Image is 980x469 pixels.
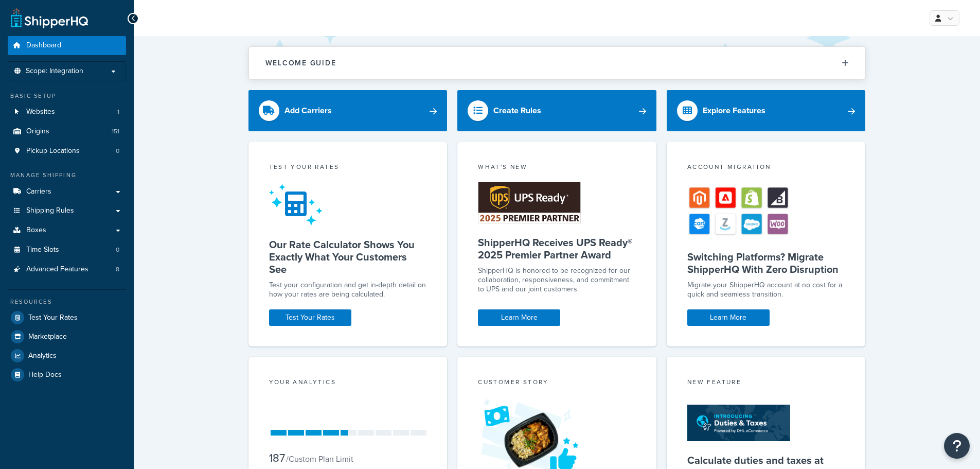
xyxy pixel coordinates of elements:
[8,240,126,259] li: Time Slots
[8,308,126,327] a: Test Your Rates
[116,147,119,155] span: 0
[26,108,55,116] span: Websites
[8,298,126,306] div: Resources
[8,122,126,141] a: Origins151
[478,309,560,326] a: Learn More
[28,314,78,322] span: Test Your Rates
[26,187,51,196] span: Carriers
[8,201,126,220] a: Shipping Rules
[8,260,126,279] li: Advanced Features
[26,41,61,50] span: Dashboard
[703,103,765,118] div: Explore Features
[667,90,866,131] a: Explore Features
[8,142,126,161] a: Pickup Locations0
[117,108,119,116] span: 1
[944,433,970,459] button: Open Resource Center
[457,90,656,131] a: Create Rules
[687,162,845,174] div: Account Migration
[286,453,353,465] small: / Custom Plan Limit
[8,171,126,180] div: Manage Shipping
[265,59,336,67] h2: Welcome Guide
[8,92,126,100] div: Basic Setup
[8,182,126,201] a: Carriers
[269,281,427,299] div: Test your configuration and get in-depth detail on how your rates are being calculated.
[269,449,285,466] span: 187
[116,265,119,274] span: 8
[26,147,80,155] span: Pickup Locations
[8,221,126,240] a: Boxes
[8,240,126,259] a: Time Slots0
[687,251,845,275] h5: Switching Platforms? Migrate ShipperHQ With Zero Disruption
[8,102,126,121] li: Websites
[26,127,49,136] span: Origins
[8,122,126,141] li: Origins
[478,377,636,389] div: Customer Story
[478,266,636,294] p: ShipperHQ is honored to be recognized for our collaboration, responsiveness, and commitment to UP...
[269,377,427,389] div: Your Analytics
[8,366,126,384] a: Help Docs
[248,90,448,131] a: Add Carriers
[284,103,332,118] div: Add Carriers
[28,333,67,341] span: Marketplace
[8,36,126,55] a: Dashboard
[26,246,59,254] span: Time Slots
[493,103,541,118] div: Create Rules
[687,281,845,299] div: Migrate your ShipperHQ account at no cost for a quick and seamless transition.
[8,260,126,279] a: Advanced Features8
[28,371,62,379] span: Help Docs
[687,309,770,326] a: Learn More
[28,352,57,360] span: Analytics
[269,162,427,174] div: Test your rates
[26,206,74,215] span: Shipping Rules
[26,265,88,274] span: Advanced Features
[269,238,427,275] h5: Our Rate Calculator Shows You Exactly What Your Customers See
[26,67,83,76] span: Scope: Integration
[8,346,126,365] a: Analytics
[478,162,636,174] div: What's New
[269,309,351,326] a: Test Your Rates
[249,47,865,79] button: Welcome Guide
[112,127,119,136] span: 151
[687,377,845,389] div: New Feature
[26,226,46,235] span: Boxes
[116,246,119,254] span: 0
[8,142,126,161] li: Pickup Locations
[478,236,636,261] h5: ShipperHQ Receives UPS Ready® 2025 Premier Partner Award
[8,327,126,346] a: Marketplace
[8,102,126,121] a: Websites1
